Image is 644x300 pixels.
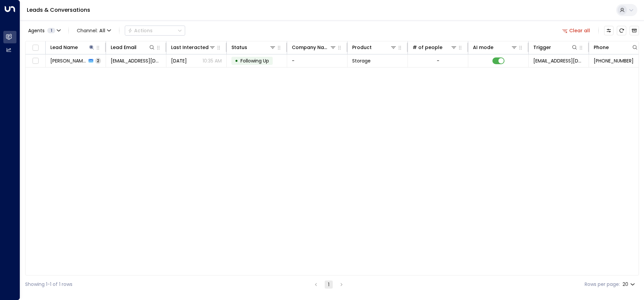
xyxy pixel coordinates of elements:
p: 10:35 AM [203,57,222,64]
span: 2 [95,58,101,63]
span: Toggle select row [31,57,40,65]
div: Product [352,43,372,51]
div: Last Interacted [171,43,216,51]
span: +4477388508580 [594,57,634,64]
button: Clear all [559,26,593,35]
div: Lead Email [111,43,137,51]
div: 20 [623,280,636,289]
div: Lead Name [50,43,78,51]
div: Actions [128,28,153,34]
button: page 1 [325,281,333,289]
span: leads@space-station.co.uk [533,57,584,64]
span: Jas Sondh [50,57,87,64]
span: All [99,28,105,33]
div: • [235,55,238,67]
div: Last Interacted [171,43,209,51]
div: # of people [413,43,442,51]
div: Trigger [533,43,551,51]
div: - [437,57,439,64]
div: # of people [413,43,457,51]
span: Refresh [617,26,626,35]
span: Channel: [74,26,114,35]
span: Toggle select all [31,44,40,52]
button: Actions [125,26,185,36]
span: secretcode_56@hotmail.com [111,57,161,64]
button: Customize [604,26,613,35]
div: Product [352,43,397,51]
div: Lead Email [111,43,155,51]
div: Company Name [292,43,330,51]
button: Agents1 [25,26,63,35]
span: Agents [28,28,45,33]
nav: pagination navigation [312,280,346,289]
div: Company Name [292,43,336,51]
span: 1 [47,28,55,33]
div: AI mode [473,43,518,51]
span: Storage [352,57,371,64]
div: Phone [594,43,609,51]
button: Channel:All [74,26,114,35]
td: - [287,54,347,67]
span: Yesterday [171,57,187,64]
div: Phone [594,43,638,51]
div: Status [231,43,276,51]
div: Button group with a nested menu [125,26,185,36]
label: Rows per page: [585,281,620,288]
div: Lead Name [50,43,95,51]
div: AI mode [473,43,493,51]
a: Leads & Conversations [27,6,90,14]
div: Status [231,43,247,51]
div: Trigger [533,43,578,51]
div: Showing 1-1 of 1 rows [25,281,72,288]
span: Following Up [240,57,269,64]
button: Archived Leads [630,26,639,35]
